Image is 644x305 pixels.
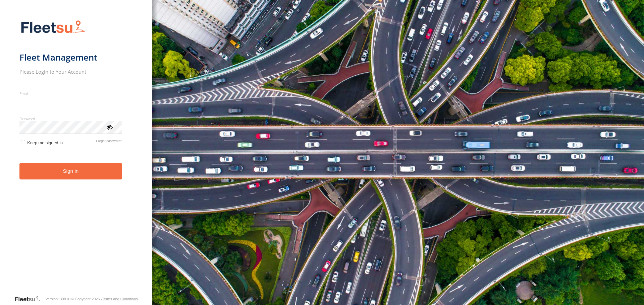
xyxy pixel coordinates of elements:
[19,16,133,295] form: main
[19,116,122,121] label: Password
[45,297,71,301] div: Version: 308.01
[19,91,122,96] label: Email
[19,19,87,36] img: Fleetsu
[19,68,122,75] h2: Please Login to Your Account
[19,163,122,179] button: Sign in
[96,139,122,145] a: Forgot password?
[106,124,113,130] div: ViewPassword
[102,297,138,301] a: Terms and Conditions
[71,297,138,301] div: © Copyright 2025 -
[27,140,63,145] span: Keep me signed in
[14,296,45,302] a: Visit our Website
[19,52,122,63] h1: Fleet Management
[21,140,25,144] input: Keep me signed in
